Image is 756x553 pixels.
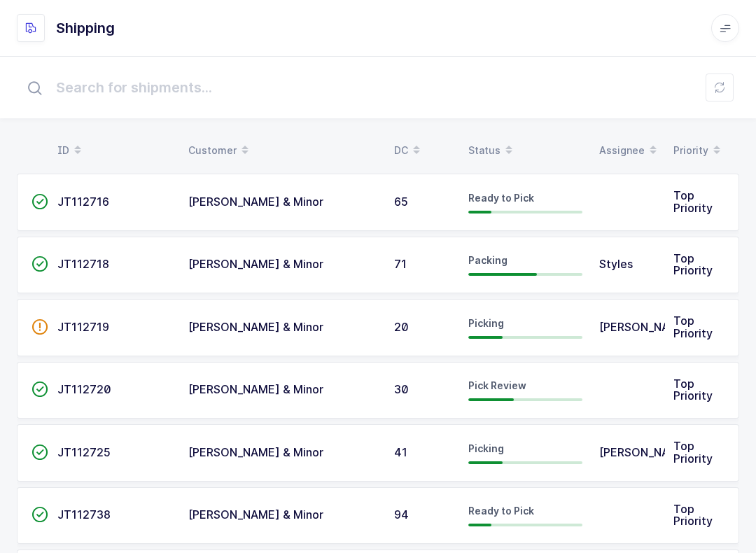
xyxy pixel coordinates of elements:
span:  [31,195,48,209]
div: Customer [188,139,377,162]
span: JT112725 [57,445,111,459]
span: Picking [468,317,504,329]
span: JT112716 [57,195,109,209]
span: Pick Review [468,379,526,391]
span:  [31,382,48,396]
span: JT112719 [57,320,109,334]
span: [PERSON_NAME] & Minor [188,382,323,396]
span: [PERSON_NAME] & Minor [188,195,323,209]
span: [PERSON_NAME] & Minor [188,445,323,459]
span:  [31,507,48,521]
div: Assignee [599,139,657,162]
span: Top Priority [673,251,713,278]
span: 30 [394,382,409,396]
span: JT112720 [57,382,111,396]
span: 71 [394,257,407,271]
span: Top Priority [673,314,713,340]
span: [PERSON_NAME] & Minor [188,257,323,271]
span: Picking [468,442,504,454]
span:  [31,257,48,271]
span: JT112738 [57,507,111,521]
span:  [31,445,48,459]
span: [PERSON_NAME] & Minor [188,320,323,334]
input: Search for shipments... [17,65,739,110]
div: Priority [673,139,725,162]
div: ID [57,139,171,162]
span: Top Priority [673,439,713,465]
span: 20 [394,320,409,334]
span: 65 [394,195,408,209]
span: 94 [394,507,409,521]
h1: Shipping [56,17,115,39]
span: [PERSON_NAME] [599,320,691,334]
span: Top Priority [673,188,713,215]
span: Ready to Pick [468,192,534,204]
div: Status [468,139,582,162]
span: JT112718 [57,257,109,271]
span:  [31,320,48,334]
span: [PERSON_NAME] [599,445,691,459]
span: 41 [394,445,407,459]
span: Top Priority [673,502,713,528]
span: Packing [468,254,507,266]
span: Styles [599,257,633,271]
span: [PERSON_NAME] & Minor [188,507,323,521]
span: Top Priority [673,377,713,403]
span: Ready to Pick [468,505,534,517]
div: DC [394,139,451,162]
